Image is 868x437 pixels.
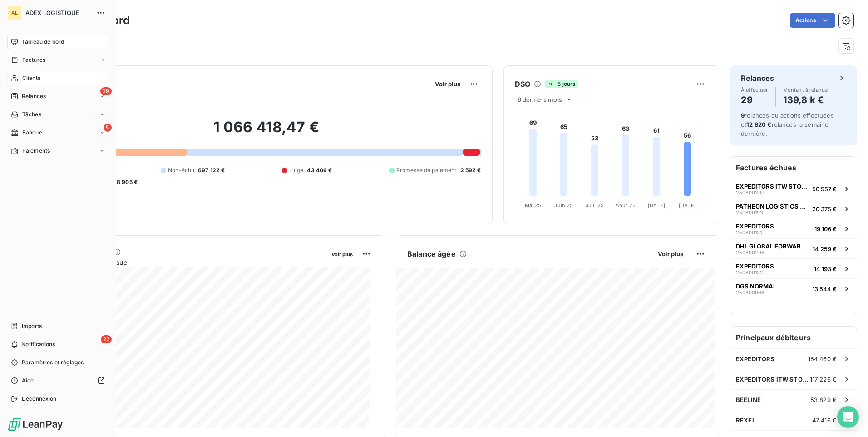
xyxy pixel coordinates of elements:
[7,373,108,388] a: Aide
[783,93,829,107] h4: 139,8 k €
[736,190,764,195] span: 250800209
[736,396,761,403] span: BEELINE
[741,73,774,84] h6: Relances
[22,38,64,46] span: Tableau de bord
[741,87,768,93] span: À effectuer
[22,377,34,385] span: Aide
[7,417,64,432] img: Logo LeanPay
[810,376,837,383] span: 117 226 €
[101,335,112,343] span: 22
[407,248,456,259] h6: Balance âgée
[741,112,745,119] span: 9
[331,251,353,258] span: Voir plus
[736,183,809,190] span: EXPEDITORS ITW STOCKAGE
[736,283,776,290] span: DGS NORMAL
[524,202,541,209] tspan: Mai 25
[812,417,837,424] span: 47 416 €
[198,166,225,174] span: 697 122 €
[22,92,46,100] span: Relances
[432,80,463,88] button: Voir plus
[655,250,686,258] button: Voir plus
[22,322,42,330] span: Imports
[435,80,460,88] span: Voir plus
[730,327,857,348] h6: Principaux débiteurs
[736,263,774,270] span: EXPEDITORS
[810,396,837,403] span: 53 829 €
[814,225,837,233] span: 19 106 €
[730,218,857,238] button: EXPEDITORS25080013119 106 €
[736,230,762,235] span: 250800131
[168,166,194,174] span: Non-échu
[648,202,665,209] tspan: [DATE]
[22,395,57,403] span: Déconnexion
[746,121,771,128] span: 12 820 €
[22,110,41,119] span: Tâches
[22,147,50,155] span: Paiements
[736,250,764,255] span: 250800206
[104,124,112,132] span: 5
[736,355,775,363] span: EXPEDITORS
[837,406,859,428] div: Open Intercom Messenger
[329,250,355,258] button: Voir plus
[730,258,857,278] button: EXPEDITORS25080013214 193 €
[25,9,91,16] span: ADEX LOGISTIQUE
[736,376,810,383] span: EXPEDITORS ITW STOCKAGE
[545,80,578,88] span: -5 jours
[22,56,45,64] span: Factures
[812,185,837,193] span: 50 557 €
[616,202,636,209] tspan: Août 25
[736,223,774,230] span: EXPEDITORS
[554,202,573,209] tspan: Juin 25
[460,166,481,174] span: 2 592 €
[790,13,835,28] button: Actions
[100,87,112,95] span: 29
[307,166,332,174] span: 43 406 €
[730,278,857,298] button: DGS NORMAL25080006613 544 €
[22,129,42,137] span: Banque
[289,166,304,174] span: Litige
[736,210,763,215] span: 250800193
[515,79,530,89] h6: DSO
[783,87,829,93] span: Montant à relancer
[730,157,857,179] h6: Factures échues
[730,199,857,218] button: PATHEON LOGISTICS SWITZERLAND GMBH25080019320 375 €
[741,112,834,137] span: relances ou actions effectuées et relancés la semaine dernière.
[736,243,809,250] span: DHL GLOBAL FORWARDING [GEOGRAPHIC_DATA]
[22,358,84,367] span: Paramètres et réglages
[736,203,809,210] span: PATHEON LOGISTICS SWITZERLAND GMBH
[518,96,562,103] span: 6 derniers mois
[51,118,481,145] h2: 1 066 418,47 €
[586,202,604,209] tspan: Juil. 25
[736,270,763,275] span: 250800132
[114,178,138,186] span: -8 905 €
[7,5,22,20] div: AL
[51,258,325,267] span: Chiffre d'affaires mensuel
[22,74,40,82] span: Clients
[736,417,755,424] span: REXEL
[814,265,837,273] span: 14 193 €
[730,238,857,258] button: DHL GLOBAL FORWARDING [GEOGRAPHIC_DATA]25080020614 259 €
[741,93,768,107] h4: 29
[812,285,837,293] span: 13 544 €
[736,290,764,295] span: 250800066
[679,202,696,209] tspan: [DATE]
[396,166,457,174] span: Promesse de paiement
[658,250,683,258] span: Voir plus
[808,355,837,363] span: 154 460 €
[812,205,837,213] span: 20 375 €
[21,340,55,348] span: Notifications
[730,179,857,199] button: EXPEDITORS ITW STOCKAGE25080020950 557 €
[813,245,837,253] span: 14 259 €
